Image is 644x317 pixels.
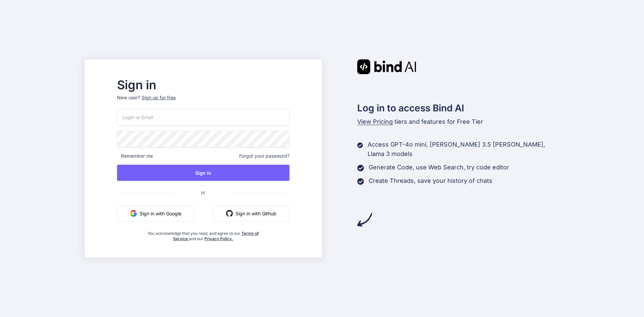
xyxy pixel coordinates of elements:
p: Generate Code, use Web Search, try code editor [369,163,509,172]
button: Sign in with Google [117,205,195,221]
p: Access GPT-4o mini, [PERSON_NAME] 3.5 [PERSON_NAME], Llama 3 models [368,140,559,159]
span: View Pricing [357,118,393,125]
button: Sign in with Github [213,205,289,221]
div: Sign up for free [142,94,176,101]
div: You acknowledge that you read, and agree to our and our [146,227,261,242]
h2: Sign in [117,80,289,90]
span: Forgot your password? [239,153,289,159]
h2: Log in to access Bind AI [357,101,560,115]
p: New user? [117,94,289,109]
span: Remember me [117,153,153,159]
img: Bind AI logo [357,59,416,74]
span: or [174,184,232,201]
p: tiers and features for Free Tier [357,117,560,126]
a: Terms of Service [173,231,259,241]
p: Create Threads, save your history of chats [369,176,492,186]
img: github [226,210,233,217]
img: arrow [357,212,372,227]
img: google [130,210,137,217]
a: Privacy Policy. [204,236,233,241]
button: Sign In [117,165,289,181]
input: Login or Email [117,109,289,125]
